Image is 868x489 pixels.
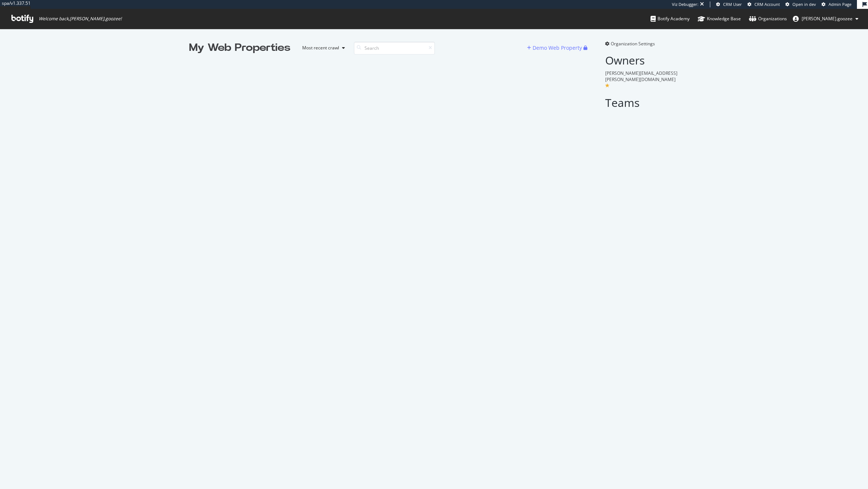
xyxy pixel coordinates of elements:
[822,1,851,7] a: Admin Page
[189,41,290,55] div: My Web Properties
[527,45,583,51] a: Demo Web Property
[672,1,698,7] div: Viz Debugger:
[698,9,741,29] a: Knowledge Base
[787,13,864,25] button: [PERSON_NAME].goozee
[527,42,583,54] button: Demo Web Property
[354,42,435,55] input: Search
[611,41,655,47] span: Organization Settings
[651,9,690,29] a: Botify Academy
[747,1,780,7] a: CRM Account
[605,70,677,83] span: [PERSON_NAME][EMAIL_ADDRESS][PERSON_NAME][DOMAIN_NAME]
[829,1,851,7] span: Admin Page
[605,97,679,109] h2: Teams
[723,1,742,7] span: CRM User
[749,15,787,22] div: Organizations
[39,16,122,22] span: Welcome back, [PERSON_NAME].goozee !
[698,15,741,22] div: Knowledge Base
[802,15,853,22] span: fred.goozee
[749,9,787,29] a: Organizations
[302,46,339,50] div: Most recent crawl
[716,1,742,7] a: CRM User
[792,1,816,7] span: Open in dev
[651,15,690,22] div: Botify Academy
[754,1,780,7] span: CRM Account
[533,44,582,52] div: Demo Web Property
[785,1,816,7] a: Open in dev
[296,42,348,54] button: Most recent crawl
[605,54,679,66] h2: Owners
